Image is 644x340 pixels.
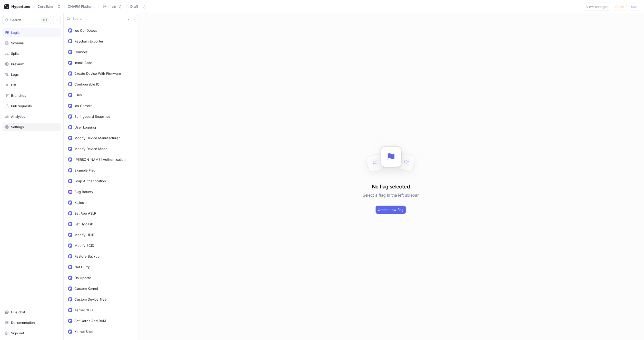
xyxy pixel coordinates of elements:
[74,147,108,151] div: Modify Device Model
[615,5,624,8] span: Reset
[3,16,51,24] button: Search...K
[74,200,84,205] div: Kalloc
[11,30,19,35] div: Logic
[74,211,96,215] div: Set App ASLR
[11,72,19,77] div: Logs
[74,82,100,86] div: Configurable IO
[74,39,103,43] div: Keychain Exporter
[74,330,93,334] div: Kernel Slide
[363,190,419,200] h5: Select a flag in the left sidebar
[11,41,24,45] div: Schema
[74,168,95,172] div: Example Flag
[74,233,94,237] div: Modify UDID
[613,3,627,11] button: Reset
[74,265,90,269] div: Net Dump
[11,104,32,108] div: Pull requests
[11,62,24,66] div: Preview
[629,3,641,11] button: Save
[11,51,19,56] div: Splits
[108,4,116,9] div: main
[74,157,126,162] div: [PERSON_NAME] Authentication
[74,276,91,280] div: Os Update
[74,297,107,301] div: Custom Device Tree
[11,93,26,98] div: Branches
[74,243,94,248] div: Modify ECID
[372,183,409,190] h3: No flag selected
[74,125,96,129] div: User Logging
[35,2,63,11] button: Corellium
[128,2,148,11] button: Draft
[130,4,138,9] div: Draft
[74,28,97,33] div: Ios Obj Detect
[74,93,82,97] div: Files
[73,16,125,21] input: Search...
[74,254,100,258] div: Restore Backup
[100,2,124,11] button: main
[375,206,406,214] button: Create new flag
[10,18,24,22] span: Search...
[74,61,93,65] div: Install Apps
[74,50,88,54] div: Console
[11,331,24,335] div: Sign out
[74,104,92,108] div: Ios Camera
[631,5,639,8] span: Save
[74,71,121,76] div: Create Device With Firmware
[584,3,611,11] button: View changes
[3,318,61,327] a: Documentation
[74,222,93,226] div: Set Dyldaslr
[74,190,93,194] div: Bug Bounty
[41,17,49,23] div: K
[68,5,95,8] span: CHARM Platform
[11,321,35,325] div: Documentation
[74,308,93,312] div: Kernel GDB
[37,4,53,9] div: Corellium
[74,319,106,323] div: Set Cores And RAM
[74,136,120,140] div: Modify Device Manufacturer
[378,208,403,211] span: Create new flag
[11,83,16,87] div: Diff
[11,125,24,129] div: Settings
[74,114,110,119] div: Springboard Snapshot
[586,5,609,8] span: View changes
[74,286,98,291] div: Custom Kernel
[74,179,106,183] div: Ldap Authentication
[11,114,25,119] div: Analytics
[11,310,25,314] div: Live chat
